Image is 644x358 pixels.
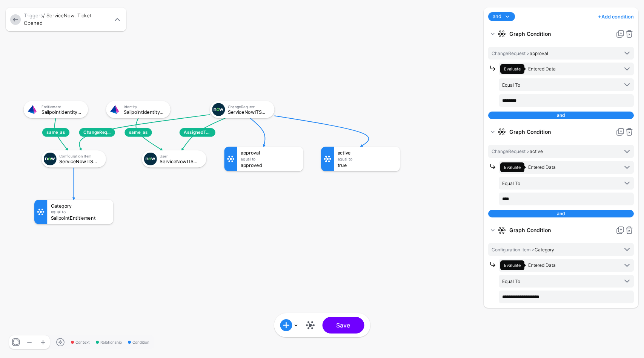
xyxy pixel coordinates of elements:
div: approval [241,150,300,155]
span: Context [71,340,90,345]
div: ServiceNowITSMChangeRequest [228,110,269,115]
div: Equal To [241,157,300,161]
span: Evaluate [504,165,521,170]
div: true [338,162,397,167]
span: Category [492,247,554,252]
span: and [493,13,501,20]
span: + [598,14,601,20]
span: Equal To [502,82,520,88]
strong: Graph Condition [509,223,613,237]
div: Equal To [338,157,397,161]
strong: Graph Condition [509,125,613,139]
div: and [488,112,634,119]
img: svg+xml;base64,PHN2ZyB3aWR0aD0iNjQiIGhlaWdodD0iNjQiIHZpZXdCb3g9IjAgMCA2NCA2NCIgZmlsbD0ibm9uZSIgeG... [212,103,225,116]
span: Condition [128,340,149,345]
span: Equal To [502,181,520,186]
span: Evaluate [504,66,521,72]
span: Relationship [96,340,122,345]
span: Configuration Item > [492,247,535,252]
button: Save [322,317,364,334]
span: Entered Data [528,262,556,268]
a: Add condition [598,11,634,23]
span: AssignedToUser [180,128,215,137]
span: ChangeRequest > [492,50,530,56]
div: / ServiceNow. Ticket Opened [22,12,111,27]
div: User [160,154,201,158]
a: Triggers [24,12,43,18]
div: active [338,150,397,155]
span: active [492,148,543,154]
div: and [488,210,634,217]
span: Evaluate [504,263,521,268]
span: approval [492,50,548,56]
span: Entered Data [528,66,556,72]
div: approved [241,162,300,167]
div: ChangeRequest [228,104,269,109]
span: Entered Data [528,164,556,170]
div: ServiceNowITSMUser [160,159,201,164]
span: ChangeRequest > [492,148,530,154]
span: Equal To [502,278,520,284]
strong: Graph Condition [509,27,613,41]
